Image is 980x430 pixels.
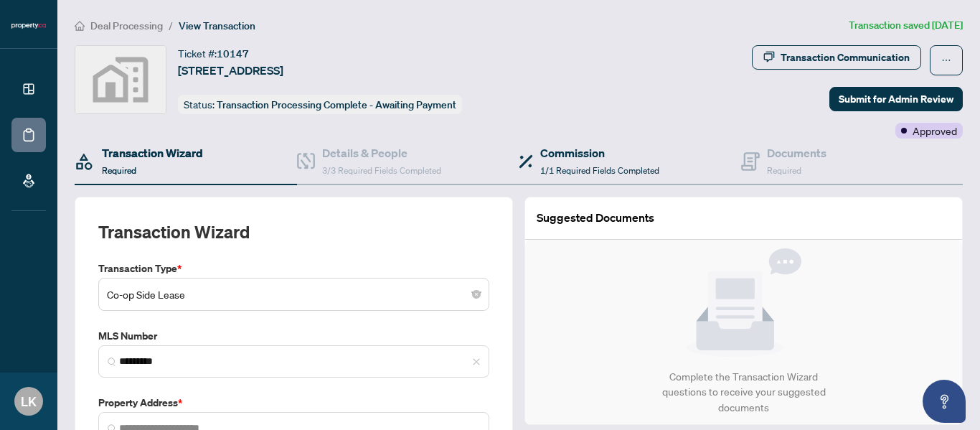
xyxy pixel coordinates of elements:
span: Submit for Admin Review [839,88,953,111]
article: Transaction saved [DATE] [849,17,963,34]
article: Suggested Documents [537,209,654,227]
span: close-circle [472,290,481,299]
img: Null State Icon [687,248,801,357]
img: svg%3e [75,46,166,113]
span: home [75,21,85,31]
img: search_icon [108,357,116,366]
h4: Transaction Wizard [102,144,203,162]
div: Complete the Transaction Wizard questions to receive your suggested documents [646,369,841,416]
button: Transaction Communication [752,45,921,70]
h4: Details & People [322,144,441,162]
span: View Transaction [179,19,255,32]
span: LK [21,391,37,411]
span: 3/3 Required Fields Completed [322,165,441,176]
li: / [169,17,173,34]
h4: Commission [540,144,659,162]
span: close [472,357,481,366]
div: Status: [178,95,462,114]
div: Ticket #: [178,45,249,62]
h2: Transaction Wizard [98,220,250,243]
span: Required [767,165,801,176]
h4: Documents [767,144,826,162]
div: Transaction Communication [781,46,910,69]
button: Open asap [923,380,966,423]
label: Transaction Type [98,261,489,276]
span: Required [102,165,136,176]
span: 1/1 Required Fields Completed [540,165,659,176]
button: Submit for Admin Review [829,87,963,111]
span: Approved [913,123,957,139]
span: Deal Processing [90,19,163,32]
span: ellipsis [941,55,951,65]
span: Co-op Side Lease [107,281,481,308]
span: 10147 [217,47,249,60]
label: Property Address [98,395,489,411]
span: Transaction Processing Complete - Awaiting Payment [217,98,456,111]
img: logo [11,22,46,30]
label: MLS Number [98,328,489,344]
span: [STREET_ADDRESS] [178,62,283,79]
